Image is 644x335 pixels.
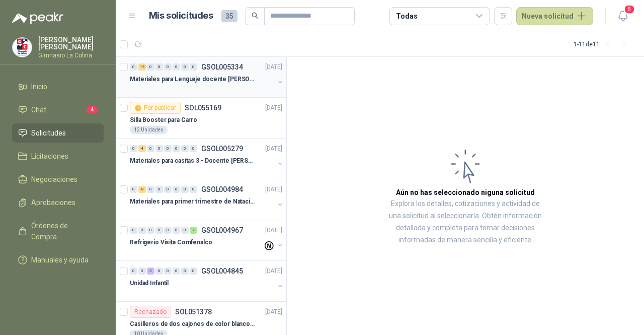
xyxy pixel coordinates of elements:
div: 0 [181,186,189,193]
div: 3 [147,267,154,275]
a: Licitaciones [12,147,104,166]
div: 0 [190,267,197,275]
p: GSOL005334 [201,63,243,71]
div: 0 [181,227,189,234]
div: 0 [147,63,154,71]
div: 0 [164,267,172,275]
h1: Mis solicitudes [149,9,213,23]
div: 0 [130,227,137,234]
div: 0 [173,227,180,234]
button: 5 [614,7,632,25]
p: GSOL004845 [201,267,243,275]
span: Inicio [31,81,47,92]
p: [DATE] [265,307,282,317]
div: 0 [173,63,180,71]
p: SOL055169 [185,104,221,111]
a: Aprobaciones [12,193,104,212]
p: Silla Booster para Carro [130,115,197,125]
div: 0 [181,63,189,71]
a: Manuales y ayuda [12,250,104,270]
a: Negociaciones [12,170,104,189]
div: 0 [147,227,154,234]
div: 0 [130,145,137,152]
span: Chat [31,104,46,115]
a: Inicio [12,77,104,96]
span: Manuales y ayuda [31,254,89,265]
div: 12 Unidades [130,126,168,134]
a: 0 0 3 0 0 0 0 0 GSOL004845[DATE] Unidad Infantil [130,265,284,297]
div: 0 [130,186,137,193]
p: [DATE] [265,103,282,113]
span: 4 [87,106,98,114]
img: Company Logo [13,38,32,57]
p: GSOL004984 [201,186,243,193]
div: 0 [181,145,189,152]
span: Licitaciones [31,151,68,162]
div: 0 [173,267,180,275]
a: 0 4 0 0 0 0 0 0 GSOL005279[DATE] Materiales para casitas 3 - Docente [PERSON_NAME] [130,143,284,175]
p: Materiales para Lenguaje docente [PERSON_NAME] [130,75,255,84]
img: Logo peakr [12,12,63,24]
span: Órdenes de Compra [31,220,94,242]
button: Nueva solicitud [516,7,593,25]
div: 0 [155,186,163,193]
p: [DATE] [265,185,282,194]
p: Refrigerio Visita Comfenalco [130,238,212,247]
div: 4 [138,145,146,152]
div: 0 [164,63,172,71]
p: [DATE] [265,266,282,276]
a: 0 8 0 0 0 0 0 0 GSOL004984[DATE] Materiales para primer trimestre de Natación [130,183,284,216]
p: [DATE] [265,62,282,72]
div: 0 [130,267,137,275]
div: Por publicar [130,102,181,114]
p: GSOL005279 [201,145,243,152]
div: 0 [130,63,137,71]
span: 5 [624,5,635,14]
p: Casilleros de dos cajones de color blanco para casitas 1 y 2 [130,319,255,329]
div: 0 [181,267,189,275]
div: 0 [138,267,146,275]
div: Todas [396,11,417,22]
div: 0 [147,145,154,152]
div: Rechazado [130,306,171,318]
h3: Aún no has seleccionado niguna solicitud [396,187,535,198]
p: Materiales para primer trimestre de Natación [130,197,255,207]
a: Solicitudes [12,123,104,143]
p: Gimnasio La Colina [38,52,104,58]
div: 0 [155,267,163,275]
div: 0 [164,145,172,152]
div: 0 [173,145,180,152]
div: 0 [138,227,146,234]
div: 0 [190,145,197,152]
span: Negociaciones [31,174,77,185]
a: Órdenes de Compra [12,216,104,246]
span: Solicitudes [31,127,66,139]
a: Por publicarSOL055169[DATE] Silla Booster para Carro12 Unidades [116,98,286,139]
div: 0 [190,63,197,71]
a: 0 0 0 0 0 0 0 2 GSOL004967[DATE] Refrigerio Visita Comfenalco [130,224,284,256]
div: 0 [190,186,197,193]
span: search [252,12,259,19]
p: Unidad Infantil [130,279,169,288]
div: 0 [155,227,163,234]
div: 0 [155,63,163,71]
a: 0 19 0 0 0 0 0 0 GSOL005334[DATE] Materiales para Lenguaje docente [PERSON_NAME] [130,61,284,93]
p: [PERSON_NAME] [PERSON_NAME] [38,36,104,50]
p: GSOL004967 [201,227,243,234]
p: [DATE] [265,144,282,154]
div: 0 [155,145,163,152]
div: 19 [138,63,146,71]
div: 1 - 11 de 11 [574,36,632,52]
a: Chat4 [12,100,104,119]
div: 0 [173,186,180,193]
div: 0 [164,186,172,193]
span: 35 [221,10,237,22]
div: 0 [147,186,154,193]
p: [DATE] [265,226,282,235]
div: 0 [164,227,172,234]
span: Aprobaciones [31,197,75,208]
p: Explora los detalles, cotizaciones y actividad de una solicitud al seleccionarla. Obtén informaci... [387,198,543,246]
p: SOL051378 [175,308,212,315]
div: 8 [138,186,146,193]
div: 2 [190,227,197,234]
